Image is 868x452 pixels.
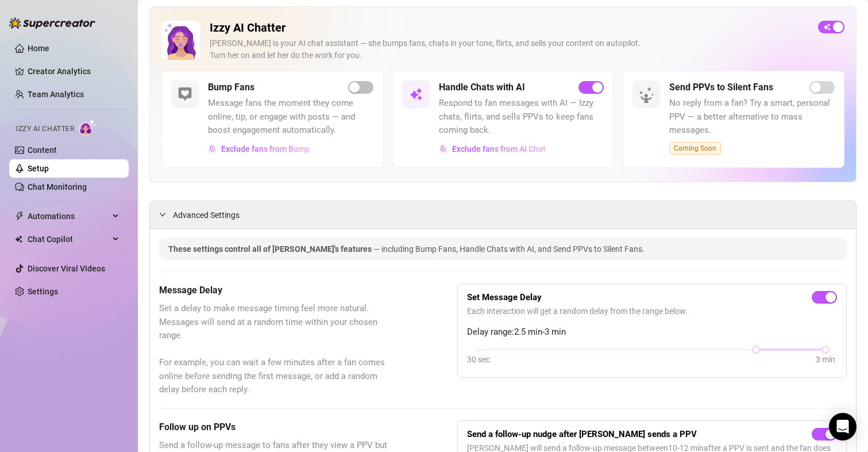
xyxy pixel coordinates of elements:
[28,62,119,81] a: Creator Analytics
[210,37,809,62] div: [PERSON_NAME] is your AI chat assistant — she bumps fans, chats in your tone, flirts, and sells y...
[467,353,490,366] div: 30 sec
[208,81,254,94] h5: Bump Fans
[467,429,697,439] strong: Send a follow-up nudge after [PERSON_NAME] sends a PPV
[28,90,84,99] a: Team Analytics
[639,87,657,105] img: silent-fans-ppv-o-N6Mmdf.svg
[16,124,74,135] span: Izzy AI Chatter
[210,21,809,35] h2: Izzy AI Chatter
[168,244,373,254] span: These settings control all of [PERSON_NAME]'s features
[439,145,447,153] img: svg%3e
[28,145,57,155] a: Content
[452,144,546,154] span: Exclude fans from AI Chat
[221,144,310,154] span: Exclude fans from Bump
[409,87,423,101] img: svg%3e
[829,413,857,440] div: Open Intercom Messenger
[208,140,310,158] button: Exclude fans from Bump
[15,212,24,221] span: thunderbolt
[467,325,837,339] span: Delay range: 2.5 min - 3 min
[28,287,58,296] a: Settings
[669,97,835,137] span: No reply from a fan? Try a smart, personal PPV — a better alternative to mass messages.
[161,21,200,60] img: Izzy AI Chatter
[28,44,49,53] a: Home
[439,81,525,94] h5: Handle Chats with AI
[178,87,192,101] img: svg%3e
[467,305,837,317] span: Each interaction will get a random delay from the range below.
[15,235,22,243] img: Chat Copilot
[467,292,542,302] strong: Set Message Delay
[816,353,835,366] div: 3 min
[159,420,400,434] h5: Follow up on PPVs
[28,164,49,173] a: Setup
[439,97,604,137] span: Respond to fan messages with AI — Izzy chats, flirts, and sells PPVs to keep fans coming back.
[669,81,773,94] h5: Send PPVs to Silent Fans
[159,284,400,297] h5: Message Delay
[28,230,109,248] span: Chat Copilot
[79,119,97,136] img: AI Chatter
[28,264,105,273] a: Discover Viral Videos
[209,145,217,153] img: svg%3e
[159,302,400,397] span: Set a delay to make message timing feel more natural. Messages will send at a random time within ...
[669,142,721,155] span: Coming Soon
[159,208,173,221] div: expanded
[28,207,109,225] span: Automations
[439,140,546,158] button: Exclude fans from AI Chat
[373,244,645,254] span: — including Bump Fans, Handle Chats with AI, and Send PPVs to Silent Fans.
[9,17,95,29] img: logo-BBDzfeDw.svg
[208,97,373,137] span: Message fans the moment they come online, tip, or engage with posts — and boost engagement automa...
[173,209,240,221] span: Advanced Settings
[159,211,166,218] span: expanded
[28,182,87,191] a: Chat Monitoring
